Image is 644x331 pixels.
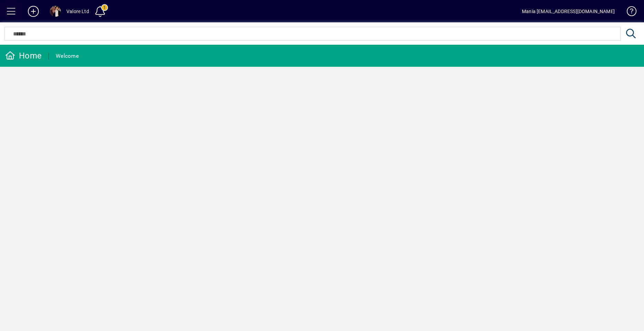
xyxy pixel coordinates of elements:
[5,50,42,61] div: Home
[22,5,44,18] button: Add
[522,6,615,17] div: Mania [EMAIL_ADDRESS][DOMAIN_NAME]
[66,6,89,17] div: Valore Ltd
[44,5,66,18] button: Profile
[56,51,79,62] div: Welcome
[622,1,635,24] a: Knowledge Base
